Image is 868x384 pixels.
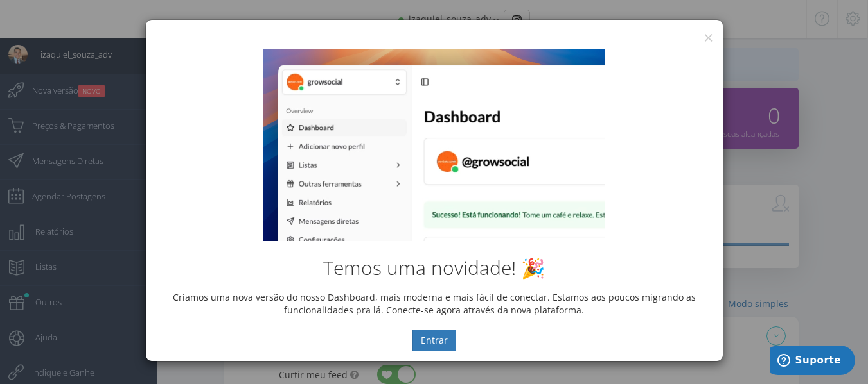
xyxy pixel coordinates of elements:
img: New Dashboard [263,49,604,241]
iframe: Abre um widget para que você possa encontrar mais informações [770,346,855,378]
h2: Temos uma novidade! 🎉 [155,257,713,278]
p: Criamos uma nova versão do nosso Dashboard, mais moderna e mais fácil de conectar. Estamos aos po... [155,291,713,317]
button: Entrar [412,330,456,351]
button: × [704,29,713,46]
